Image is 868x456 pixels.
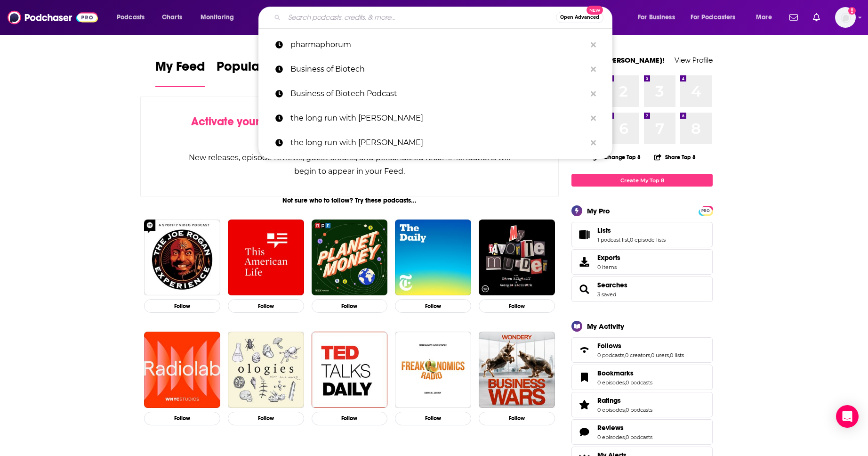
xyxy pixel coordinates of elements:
a: Reviews [575,425,594,439]
span: , [625,434,626,440]
a: Searches [575,283,594,296]
span: , [669,352,670,358]
span: For Podcasters [691,11,736,24]
img: The Joe Rogan Experience [144,220,220,296]
a: Lists [575,228,594,241]
a: pharmaphorum [258,33,612,57]
button: Follow [479,299,555,313]
button: open menu [110,10,157,25]
span: For Business [638,11,675,24]
a: 0 episode lists [630,236,666,243]
img: The Daily [395,220,471,296]
span: , [650,352,651,358]
span: Bookmarks [571,365,713,390]
p: the long run with luke timmerman [290,106,586,130]
a: 0 podcasts [626,407,652,413]
a: Lists [597,226,666,235]
button: open menu [749,10,784,25]
span: Exports [597,253,620,262]
a: Business of Biotech [258,57,612,81]
button: Open AdvancedNew [556,12,603,23]
img: Business Wars [479,332,555,408]
a: Welcome [PERSON_NAME]! [571,56,665,65]
a: 0 episodes [597,407,625,413]
span: Podcasts [117,11,145,24]
div: by following Podcasts, Creators, Lists, and other Users! [188,115,511,142]
img: Ologies with Alie Ward [228,332,304,408]
a: 0 podcasts [597,352,624,358]
img: This American Life [228,220,304,296]
span: Bookmarks [597,369,634,377]
a: Show notifications dropdown [809,9,824,25]
a: Show notifications dropdown [786,9,802,25]
div: Open Intercom Messenger [836,405,859,428]
a: PRO [700,207,711,214]
button: Change Top 8 [588,151,646,163]
a: 0 creators [625,352,650,358]
span: 0 items [597,264,620,270]
span: Monitoring [201,11,234,24]
a: 0 episodes [597,434,625,440]
span: Searches [571,277,713,302]
span: Popular Feed [217,58,297,80]
a: Create My Top 8 [571,174,713,187]
svg: Add a profile image [848,7,856,15]
input: Search podcasts, credits, & more... [284,10,556,25]
a: View Profile [675,56,713,65]
span: Follows [571,337,713,363]
button: Follow [479,412,555,425]
a: Searches [597,281,627,289]
span: PRO [700,207,711,214]
a: Radiolab [144,332,220,408]
span: , [624,352,625,358]
div: Search podcasts, credits, & more... [267,7,621,28]
p: Business of Biotech [290,57,586,81]
div: Not sure who to follow? Try these podcasts... [140,196,559,204]
button: open menu [684,10,749,25]
a: Follows [575,343,594,357]
span: Ratings [597,396,621,405]
button: open menu [631,10,687,25]
div: New releases, episode reviews, guest credits, and personalized recommendations will begin to appe... [188,151,511,178]
a: the long run with [PERSON_NAME] [258,130,612,155]
span: Charts [162,11,182,24]
a: Ratings [575,398,594,411]
a: Follows [597,342,684,350]
div: My Activity [587,322,624,331]
button: Share Top 8 [654,148,696,166]
a: Business of Biotech Podcast [258,81,612,106]
button: Follow [312,412,388,425]
p: pharmaphorum [290,33,586,57]
span: Activate your Feed [191,114,288,129]
span: , [629,236,630,243]
span: Exports [575,255,594,269]
span: Open Advanced [560,15,599,20]
img: TED Talks Daily [312,332,388,408]
a: Planet Money [312,220,388,296]
button: Follow [312,299,388,313]
a: 0 podcasts [626,434,652,440]
a: 0 users [651,352,669,358]
a: Exports [571,249,713,275]
button: Follow [228,299,304,313]
p: the long run with luke timerman [290,130,586,155]
div: My Pro [587,206,610,215]
a: My Feed [155,58,205,87]
a: Freakonomics Radio [395,332,471,408]
img: My Favorite Murder with Karen Kilgariff and Georgia Hardstark [479,220,555,296]
span: My Feed [155,58,205,80]
a: Bookmarks [575,371,594,384]
button: Follow [395,412,471,425]
a: 0 episodes [597,379,625,386]
a: 0 lists [670,352,684,358]
a: Charts [156,10,188,25]
img: User Profile [835,7,856,28]
button: Follow [395,299,471,313]
a: Bookmarks [597,369,652,377]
